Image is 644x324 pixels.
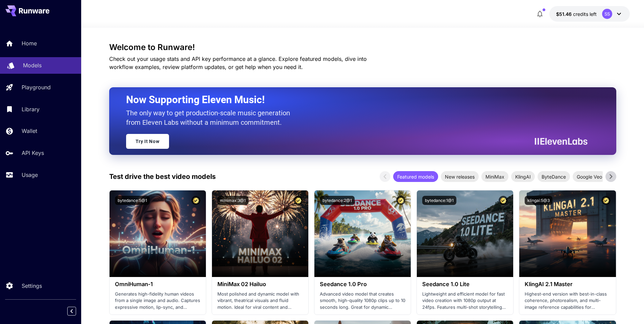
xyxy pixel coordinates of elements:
[422,291,508,311] p: Lightweight and efficient model for fast video creation with 1080p output at 24fps. Features mult...
[22,149,44,157] p: API Keys
[422,196,456,205] button: bytedance:1@1
[115,291,200,311] p: Generates high-fidelity human videos from a single image and audio. Captures expressive motion, l...
[23,61,42,69] p: Models
[481,173,508,180] span: MiniMax
[22,171,38,179] p: Usage
[499,196,508,205] button: Certified Model – Vetted for best performance and includes a commercial license.
[511,171,535,182] div: KlingAI
[217,281,303,287] h3: MiniMax 02 Hailuo
[115,281,200,287] h3: OmniHuman‑1
[67,307,76,316] button: Collapse sidebar
[22,127,37,135] p: Wallet
[441,173,479,180] span: New releases
[538,173,570,180] span: ByteDance
[109,55,367,70] span: Check out your usage stats and API key performance at a glance. Explore featured models, dive int...
[573,11,597,17] span: credits left
[538,171,570,182] div: ByteDance
[422,281,508,287] h3: Seedance 1.0 Lite
[519,190,616,277] img: alt
[320,196,355,205] button: bytedance:2@1
[393,173,438,180] span: Featured models
[109,171,216,182] p: Test drive the best video models
[549,6,630,22] button: $51.46311SS
[22,282,42,290] p: Settings
[126,134,169,149] a: Try It Now
[556,11,573,17] span: $51.46
[417,190,513,277] img: alt
[217,196,248,205] button: minimax:3@1
[601,196,611,205] button: Certified Model – Vetted for best performance and includes a commercial license.
[393,171,438,182] div: Featured models
[525,291,610,311] p: Highest-end version with best-in-class coherence, photorealism, and multi-image reference capabil...
[212,190,308,277] img: alt
[126,108,295,127] p: The only way to get production-scale music generation from Eleven Labs without a minimum commitment.
[22,105,40,113] p: Library
[109,43,616,52] h3: Welcome to Runware!
[22,83,51,91] p: Playground
[314,190,411,277] img: alt
[22,39,37,47] p: Home
[602,9,612,19] div: SS
[441,171,479,182] div: New releases
[525,196,552,205] button: klingai:5@3
[511,173,535,180] span: KlingAI
[320,281,405,287] h3: Seedance 1.0 Pro
[525,281,610,287] h3: KlingAI 2.1 Master
[556,10,597,18] div: $51.46311
[573,173,606,180] span: Google Veo
[217,291,303,311] p: Most polished and dynamic model with vibrant, theatrical visuals and fluid motion. Ideal for vira...
[72,305,81,317] div: Collapse sidebar
[573,171,606,182] div: Google Veo
[396,196,405,205] button: Certified Model – Vetted for best performance and includes a commercial license.
[110,190,206,277] img: alt
[115,196,150,205] button: bytedance:5@1
[191,196,200,205] button: Certified Model – Vetted for best performance and includes a commercial license.
[481,171,508,182] div: MiniMax
[126,93,582,106] h2: Now Supporting Eleven Music!
[294,196,303,205] button: Certified Model – Vetted for best performance and includes a commercial license.
[320,291,405,311] p: Advanced video model that creates smooth, high-quality 1080p clips up to 10 seconds long. Great f...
